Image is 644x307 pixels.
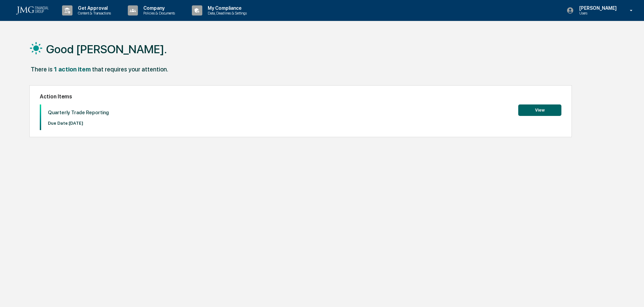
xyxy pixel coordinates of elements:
[92,66,168,73] div: that requires your attention.
[54,66,91,73] div: 1 action item
[48,110,109,116] p: Quarterly Trade Reporting
[138,11,178,16] p: Policies & Documents
[46,42,167,56] h1: Good [PERSON_NAME].
[72,5,114,11] p: Get Approval
[138,5,178,11] p: Company
[518,104,561,116] button: View
[72,11,114,16] p: Content & Transactions
[40,93,561,100] h2: Action Items
[574,5,620,11] p: [PERSON_NAME]
[202,11,250,16] p: Data, Deadlines & Settings
[202,5,250,11] p: My Compliance
[48,121,109,126] p: Due Date: [DATE]
[16,6,49,14] img: logo
[574,11,620,16] p: Users
[31,66,53,73] div: There is
[518,106,561,113] a: View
